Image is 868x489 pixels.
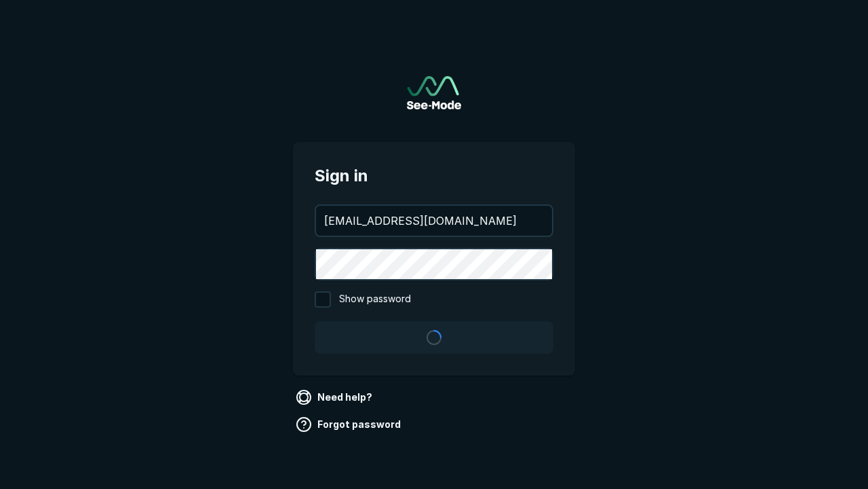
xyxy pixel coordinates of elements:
span: Show password [339,291,411,308]
a: Need help? [293,386,378,408]
img: See-Mode Logo [407,76,461,109]
span: Sign in [315,164,553,188]
input: your@email.com [316,206,552,236]
a: Go to sign in [407,76,461,109]
a: Forgot password [293,414,406,435]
